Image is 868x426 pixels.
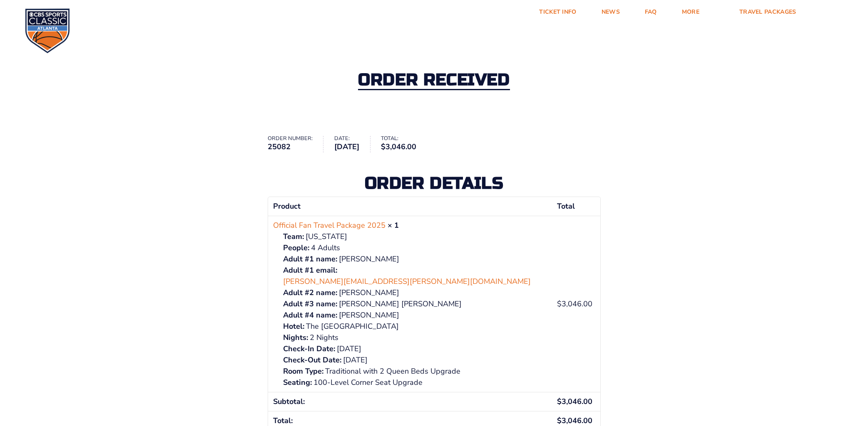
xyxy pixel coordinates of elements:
p: 100-Level Corner Seat Upgrade [283,377,547,388]
p: [PERSON_NAME] [283,287,547,298]
p: [DATE] [283,343,547,355]
li: Order number: [268,136,324,153]
bdi: 3,046.00 [557,299,592,309]
strong: Adult #4 name: [283,310,337,321]
h2: Order details [268,175,601,192]
strong: × 1 [388,220,399,230]
strong: 25082 [268,141,313,153]
span: $ [557,416,562,426]
p: [DATE] [283,355,547,366]
strong: Adult #3 name: [283,298,337,310]
span: $ [557,396,562,406]
p: 4 Adults [283,242,547,254]
th: Subtotal: [268,392,552,411]
p: [PERSON_NAME] [283,254,547,265]
strong: Seating: [283,377,312,388]
strong: Check-In Date: [283,343,335,355]
a: [PERSON_NAME][EMAIL_ADDRESS][PERSON_NAME][DOMAIN_NAME] [283,276,531,287]
strong: Adult #1 name: [283,254,337,265]
strong: Adult #1 email: [283,265,337,276]
li: Date: [334,136,371,153]
p: The [GEOGRAPHIC_DATA] [283,321,547,332]
p: [PERSON_NAME] [283,310,547,321]
strong: Adult #2 name: [283,287,337,298]
span: 3,046.00 [557,396,592,406]
th: Product [268,197,552,216]
span: $ [557,299,562,309]
p: Traditional with 2 Queen Beds Upgrade [283,366,547,377]
strong: Room Type: [283,366,323,377]
p: [US_STATE] [283,231,547,242]
strong: Hotel: [283,321,304,332]
strong: Check-Out Date: [283,355,341,366]
strong: Nights: [283,332,308,343]
strong: People: [283,242,309,254]
bdi: 3,046.00 [381,142,416,152]
strong: [DATE] [334,141,359,153]
th: Total [552,197,600,216]
span: $ [381,142,386,152]
a: Official Fan Travel Package 2025 [273,220,386,231]
span: 3,046.00 [557,416,592,426]
img: CBS Sports Classic [25,8,70,53]
h2: Order received [358,71,510,90]
strong: Team: [283,231,304,242]
p: 2 Nights [283,332,547,343]
p: [PERSON_NAME] [PERSON_NAME] [283,298,547,310]
li: Total: [381,136,427,153]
